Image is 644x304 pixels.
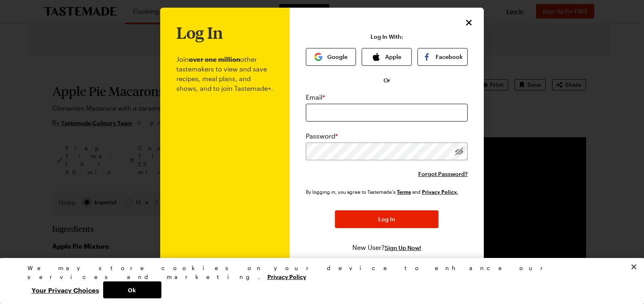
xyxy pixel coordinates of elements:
p: Join other tastemakers to view and save recipes, meal plans, and shows, and to join Tastemade+. [176,42,273,268]
span: New User? [352,243,385,251]
a: More information about your privacy, opens in a new tab [267,273,306,280]
div: By logging in, you agree to Tastemade's and [306,188,461,196]
button: Apple [362,48,412,66]
button: Facebook [417,48,468,66]
h1: Log In [176,24,223,42]
button: Sign Up Now! [385,244,421,252]
button: Close [625,258,643,276]
a: Tastemade Terms of Service [397,188,411,195]
a: Tastemade Privacy Policy [422,188,458,195]
label: Email [306,92,325,102]
span: Log In [378,215,395,223]
button: Google [306,48,356,66]
span: Or [383,76,390,84]
button: Log In [335,210,439,228]
button: Close [464,17,474,28]
button: Your Privacy Choices [28,281,103,298]
div: Privacy [28,264,610,298]
button: Forgot Password? [418,170,468,178]
p: Log In With: [371,34,403,40]
div: We may store cookies on your device to enhance our services and marketing. [28,264,610,281]
label: Password [306,131,338,141]
b: over one million [189,55,240,63]
button: Ok [103,281,161,298]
